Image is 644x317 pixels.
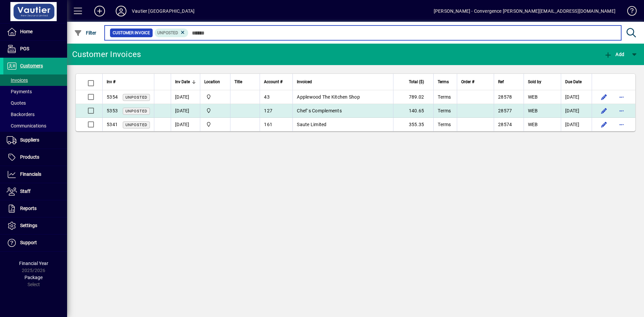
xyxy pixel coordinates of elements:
[175,78,190,86] span: Inv Date
[3,234,67,251] a: Support
[24,275,43,280] span: Package
[498,122,512,127] span: 28574
[171,118,200,131] td: [DATE]
[204,93,226,101] span: Central
[3,149,67,166] a: Products
[616,119,627,130] button: More options
[107,78,150,86] div: Inv #
[565,78,588,86] div: Due Date
[264,122,272,127] span: 161
[89,5,110,17] button: Add
[528,78,557,86] div: Sold by
[125,123,147,127] span: Unposted
[264,78,288,86] div: Account #
[528,94,538,100] span: WEB
[498,94,512,100] span: 28578
[20,154,39,160] span: Products
[3,86,67,97] a: Payments
[438,122,451,127] span: Terms
[175,78,196,86] div: Inv Date
[528,122,538,127] span: WEB
[3,120,67,131] a: Communications
[7,123,46,128] span: Communications
[393,118,433,131] td: 355.35
[397,78,430,86] div: Total ($)
[20,63,43,68] span: Customers
[438,108,451,113] span: Terms
[498,108,512,113] span: 28577
[7,89,32,94] span: Payments
[155,29,189,37] mat-chip: Customer Invoice Status: Unposted
[297,122,326,127] span: Saute Limited
[438,78,449,86] span: Terms
[297,94,360,100] span: Applewood The Kitchen Shop
[3,183,67,200] a: Staff
[3,41,67,57] a: POS
[113,30,150,36] span: Customer Invoice
[297,108,342,113] span: Chef`s Complements
[72,49,141,60] div: Customer Invoices
[409,78,424,86] span: Total ($)
[107,108,118,113] span: 5353
[602,48,626,60] button: Add
[498,78,504,86] span: Ref
[3,97,67,109] a: Quotes
[264,78,282,86] span: Account #
[393,90,433,104] td: 789.02
[264,94,270,100] span: 43
[599,119,609,130] button: Edit
[19,261,48,266] span: Financial Year
[20,29,33,34] span: Home
[7,100,26,106] span: Quotes
[3,132,67,149] a: Suppliers
[204,78,220,86] span: Location
[20,46,29,51] span: POS
[204,121,226,128] span: Central
[461,78,490,86] div: Order #
[20,189,31,194] span: Staff
[3,166,67,183] a: Financials
[565,78,582,86] span: Due Date
[72,27,98,39] button: Filter
[393,104,433,118] td: 140.65
[20,223,37,228] span: Settings
[434,6,615,16] div: [PERSON_NAME] - Convergence [PERSON_NAME][EMAIL_ADDRESS][DOMAIN_NAME]
[561,118,592,131] td: [DATE]
[204,107,226,114] span: Central
[438,94,451,100] span: Terms
[125,109,147,113] span: Unposted
[107,122,118,127] span: 5341
[561,90,592,104] td: [DATE]
[616,92,627,102] button: More options
[622,1,636,23] a: Knowledge Base
[74,30,97,36] span: Filter
[461,78,474,86] span: Order #
[599,92,609,102] button: Edit
[528,108,538,113] span: WEB
[20,240,37,245] span: Support
[157,31,178,35] span: Unposted
[561,104,592,118] td: [DATE]
[20,171,41,177] span: Financials
[132,6,195,16] div: Vautier [GEOGRAPHIC_DATA]
[599,105,609,116] button: Edit
[3,74,67,86] a: Invoices
[110,5,132,17] button: Profile
[107,78,115,86] span: Inv #
[3,200,67,217] a: Reports
[297,78,312,86] span: Invoiced
[20,137,39,143] span: Suppliers
[234,78,256,86] div: Title
[7,77,28,83] span: Invoices
[171,90,200,104] td: [DATE]
[204,78,226,86] div: Location
[297,78,389,86] div: Invoiced
[264,108,272,113] span: 127
[234,78,242,86] span: Title
[3,109,67,120] a: Backorders
[20,206,37,211] span: Reports
[3,217,67,234] a: Settings
[616,105,627,116] button: More options
[125,95,147,100] span: Unposted
[498,78,520,86] div: Ref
